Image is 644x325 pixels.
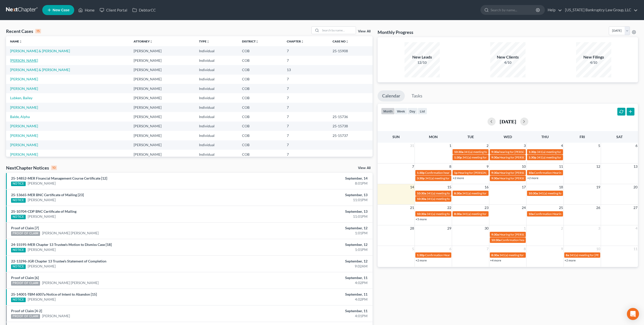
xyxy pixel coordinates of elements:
a: Proof of Claim [7] [11,226,39,230]
span: Thu [541,135,549,139]
td: 7 [283,103,329,112]
a: 25-14852-MER Financial Management Course Certificate [12] [11,176,107,180]
td: [PERSON_NAME] [130,112,195,121]
i: unfold_more [19,40,22,43]
div: NOTICE [11,215,26,219]
td: Individual [195,84,238,93]
span: 6 [449,246,452,252]
div: Open Intercom Messenger [627,308,639,320]
a: +5 more [416,217,427,221]
a: 25-14001-TBM 6007a Notice of Intent to Abandon [15] [11,292,97,296]
button: day [407,108,418,115]
span: Hearing for [PERSON_NAME] [499,171,539,175]
span: Fri [580,135,585,139]
span: 8:30a [491,253,499,257]
td: [PERSON_NAME] [130,56,195,65]
span: 9:30a [491,171,499,175]
td: 25-15737 [329,131,373,140]
span: 341(a) meeting for [PERSON_NAME] [538,191,587,195]
div: 4/10 [576,60,611,65]
a: Districtunfold_more [242,39,259,43]
a: [PERSON_NAME] [10,152,38,156]
span: 10 [596,246,601,252]
span: 1:30p [417,253,425,257]
td: 7 [283,140,329,150]
a: [PERSON_NAME] [10,133,38,138]
i: unfold_more [346,40,349,43]
span: 11 [633,246,638,252]
div: 11:01PM [252,197,368,202]
h2: [DATE] [500,119,516,124]
td: Individual [195,103,238,112]
a: [PERSON_NAME] [28,181,56,186]
span: 30 [484,225,489,231]
td: COB [238,140,283,150]
a: [PERSON_NAME] [42,313,70,318]
td: COB [238,65,283,74]
span: 27 [633,205,638,211]
div: September, 12 [252,242,368,247]
a: [PERSON_NAME] [28,214,56,219]
div: NextChapter Notices [6,165,57,171]
span: 3 [598,225,601,231]
a: Proof of Claim [4-2] [11,309,42,313]
div: September, 11 [252,275,368,280]
span: Sun [392,135,400,139]
td: 13 [283,65,329,74]
div: September, 12 [252,226,368,231]
span: 9 [560,246,563,252]
span: 10:30a [491,238,501,242]
div: September, 11 [252,308,368,313]
span: 25 [558,205,563,211]
a: 22-13296-JGR Chapter 13 Trustee's Statement of Completion [11,259,106,263]
span: 5 [598,143,601,149]
a: Lubken, Bailey [10,96,32,100]
a: Nameunfold_more [10,39,22,43]
span: 9 [486,164,489,170]
td: COB [238,84,283,93]
span: 22 [447,205,452,211]
span: 23 [484,205,489,211]
span: New Case [53,8,69,12]
a: Home [76,6,97,15]
span: 24 [521,205,526,211]
span: 341(a) meeting for Trinity [PERSON_NAME] [462,212,520,216]
span: 8:30a [454,191,462,195]
span: 341(a) meeting for [PERSON_NAME] [570,253,618,257]
span: 1 [523,225,526,231]
a: Calendar [378,90,405,101]
span: 341(a) meeting for [PERSON_NAME] [464,150,512,154]
td: [PERSON_NAME] [130,150,195,159]
td: [PERSON_NAME] [130,103,195,112]
span: 5 [412,246,415,252]
div: 1:01PM [252,247,368,252]
span: 8a [566,253,569,257]
div: September, 14 [252,176,368,181]
a: +2 more [416,258,427,262]
span: Hearing for [PERSON_NAME] & [PERSON_NAME] [499,155,565,159]
h3: Monthly Progress [378,29,413,35]
a: [PERSON_NAME] [28,247,56,252]
td: 25-15736 [329,112,373,121]
i: unfold_more [207,40,210,43]
td: 7 [283,131,329,140]
td: [PERSON_NAME] [130,65,195,74]
span: Mon [429,135,438,139]
a: [PERSON_NAME] [10,86,38,91]
div: 8:01PM [252,181,368,186]
i: unfold_more [150,40,153,43]
a: Attorneyunfold_more [134,39,153,43]
span: 10:30a [417,197,426,201]
td: 7 [283,150,329,159]
td: 7 [283,122,329,131]
a: Chapterunfold_more [287,39,304,43]
span: 341(a) meeting for [PERSON_NAME] [427,197,475,201]
span: 10:30a [417,212,426,216]
span: 341(a) meeting for [PERSON_NAME] [462,155,511,159]
div: September, 13 [252,192,368,197]
a: +4 more [490,258,501,262]
input: Search by name... [320,27,356,34]
a: [PERSON_NAME] & [PERSON_NAME] [10,49,70,53]
span: 31 [410,143,415,149]
td: 7 [283,46,329,56]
